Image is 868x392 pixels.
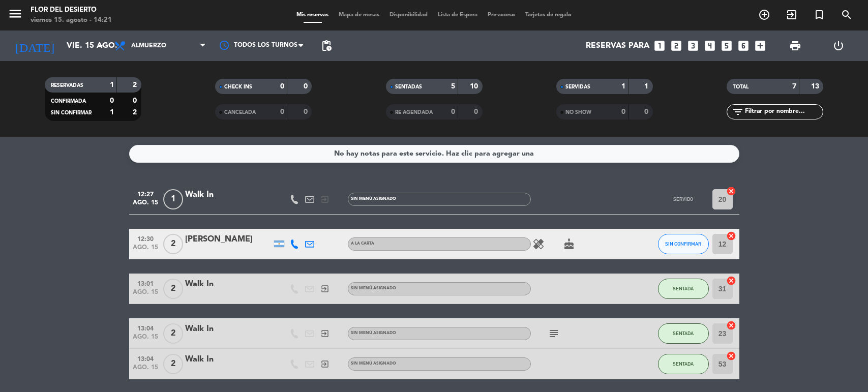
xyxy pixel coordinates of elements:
span: Sin menú asignado [351,286,396,290]
span: SERVIDAS [565,84,590,89]
span: pending_actions [320,40,333,52]
div: Walk In [185,278,272,291]
span: A LA CARTA [351,242,374,246]
span: ago. 15 [133,244,158,256]
div: No hay notas para este servicio. Haz clic para agregar una [334,148,534,160]
strong: 0 [304,83,310,90]
div: viernes 15. agosto - 14:21 [31,15,112,25]
span: RESERVADAS [51,83,83,88]
i: turned_in_not [813,9,825,21]
i: exit_to_app [320,284,330,293]
div: FLOR DEL DESIERTO [31,5,112,15]
strong: 10 [470,83,480,90]
i: cancel [726,320,736,330]
strong: 13 [811,83,821,90]
strong: 1 [621,83,625,90]
span: Sin menú asignado [351,361,396,366]
span: NO SHOW [565,110,591,115]
strong: 0 [474,108,480,115]
span: 12:30 [133,232,158,244]
strong: 5 [451,83,455,90]
span: SIN CONFIRMAR [665,241,701,247]
i: cancel [726,231,736,241]
span: SENTADA [673,361,694,367]
button: SENTADA [658,354,709,374]
span: Mapa de mesas [334,12,384,18]
strong: 0 [110,97,114,104]
span: 13:04 [133,352,158,364]
i: exit_to_app [320,329,330,338]
div: LOG OUT [817,31,860,61]
span: 2 [163,323,183,344]
input: Filtrar por nombre... [744,106,823,117]
i: exit_to_app [320,195,330,204]
span: TOTAL [733,84,749,89]
span: 13:01 [133,277,158,289]
span: SERVIDO [673,196,693,202]
span: Pre-acceso [483,12,520,18]
strong: 0 [451,108,455,115]
i: cancel [726,276,736,286]
span: Sin menú asignado [351,197,396,201]
strong: 0 [280,108,284,115]
button: SENTADA [658,323,709,344]
strong: 2 [133,81,139,88]
span: Sin menú asignado [351,331,396,335]
strong: 0 [621,108,625,115]
i: menu [8,6,23,21]
span: CHECK INS [224,84,252,89]
span: SENTADAS [395,84,422,89]
div: Walk In [185,353,272,366]
strong: 7 [792,83,796,90]
i: cake [563,238,575,250]
span: 13:04 [133,322,158,334]
span: ago. 15 [133,199,158,211]
div: Walk In [185,188,272,201]
i: power_settings_new [832,40,845,52]
strong: 0 [304,108,310,115]
span: SENTADA [673,286,694,291]
i: search [841,9,853,21]
span: 2 [163,279,183,299]
span: 12:27 [133,188,158,199]
span: SIN CONFIRMAR [51,110,92,115]
i: cancel [726,351,736,361]
i: filter_list [732,106,744,118]
span: 2 [163,234,183,254]
span: Mis reservas [291,12,334,18]
span: RE AGENDADA [395,110,433,115]
strong: 0 [644,108,650,115]
i: exit_to_app [320,359,330,369]
span: Almuerzo [131,42,166,49]
span: ago. 15 [133,334,158,345]
i: [DATE] [8,35,62,57]
i: looks_two [670,39,683,52]
span: SENTADA [673,330,694,336]
i: looks_one [653,39,666,52]
span: CANCELADA [224,110,256,115]
strong: 1 [110,81,114,88]
button: SENTADA [658,279,709,299]
strong: 1 [110,109,114,116]
span: 1 [163,189,183,209]
strong: 2 [133,109,139,116]
i: looks_6 [737,39,750,52]
i: exit_to_app [786,9,798,21]
strong: 0 [280,83,284,90]
i: looks_5 [720,39,733,52]
i: looks_4 [703,39,716,52]
span: Disponibilidad [384,12,433,18]
i: cancel [726,186,736,196]
div: [PERSON_NAME] [185,233,272,246]
span: ago. 15 [133,289,158,300]
span: Reservas para [586,41,649,51]
i: healing [532,238,545,250]
i: arrow_drop_down [95,40,107,52]
strong: 0 [133,97,139,104]
i: add_circle_outline [758,9,770,21]
i: looks_3 [686,39,700,52]
span: Lista de Espera [433,12,483,18]
button: SIN CONFIRMAR [658,234,709,254]
i: add_box [754,39,767,52]
i: subject [548,327,560,340]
